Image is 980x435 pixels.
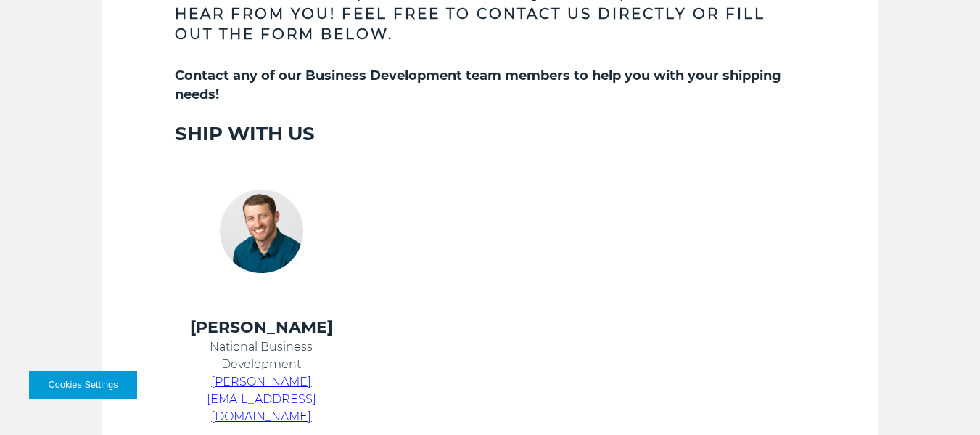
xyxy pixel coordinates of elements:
h4: [PERSON_NAME] [175,317,349,338]
p: National Business Development [175,338,349,373]
h3: SHIP WITH US [175,121,806,146]
a: [PERSON_NAME][EMAIL_ADDRESS][DOMAIN_NAME] [207,375,316,423]
button: Cookies Settings [29,371,137,399]
div: Widget de chat [907,365,980,435]
h5: Contact any of our Business Development team members to help you with your shipping needs! [175,66,806,104]
iframe: Chat Widget [907,365,980,435]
